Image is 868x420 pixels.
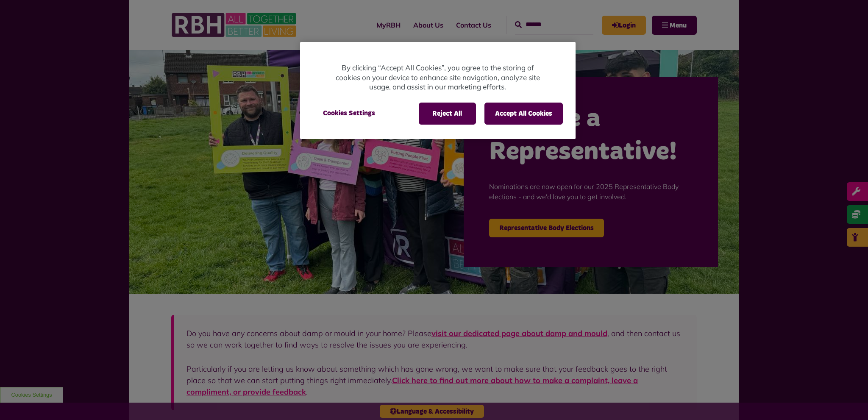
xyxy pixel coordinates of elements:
div: Cookie banner [300,42,576,139]
button: Cookies Settings [313,103,385,124]
p: By clicking “Accept All Cookies”, you agree to the storing of cookies on your device to enhance s... [334,63,542,92]
div: Privacy [300,42,576,139]
button: Reject All [419,103,476,125]
button: Accept All Cookies [484,103,563,125]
